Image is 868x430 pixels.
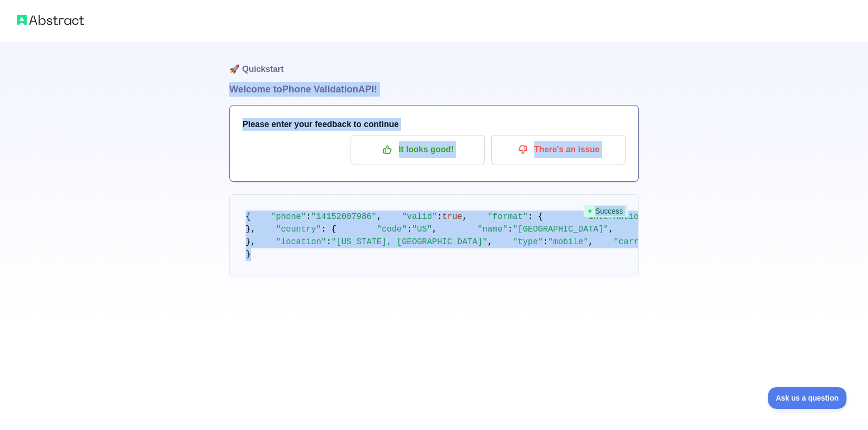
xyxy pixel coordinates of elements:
span: , [608,225,613,234]
span: : [407,225,412,234]
span: "code" [377,225,407,234]
h1: Welcome to Phone Validation API! [229,82,639,97]
span: "type" [513,237,543,247]
span: , [588,237,594,247]
span: : { [528,212,543,222]
span: "phone" [271,212,306,222]
span: , [488,237,493,247]
button: It looks good! [351,135,485,164]
span: , [462,212,468,222]
span: "mobile" [548,237,588,247]
span: : [507,225,513,234]
span: "country" [276,225,321,234]
span: "format" [488,212,528,222]
span: "carrier" [613,237,659,247]
span: : [306,212,311,222]
span: "[US_STATE], [GEOGRAPHIC_DATA]" [331,237,488,247]
span: "location" [276,237,326,247]
span: "international" [583,212,659,222]
h3: Please enter your feedback to continue [242,118,626,131]
span: Success [584,205,628,217]
span: : [437,212,442,222]
span: "name" [478,225,508,234]
span: "US" [412,225,432,234]
iframe: Toggle Customer Support [768,387,847,409]
span: : { [321,225,336,234]
span: , [377,212,382,222]
span: { [246,212,251,222]
span: true [442,212,462,222]
img: Abstract logo [17,13,84,27]
span: , [432,225,437,234]
span: "valid" [402,212,437,222]
h1: 🚀 Quickstart [229,42,639,82]
span: : [543,237,548,247]
span: "[GEOGRAPHIC_DATA]" [513,225,608,234]
p: There's an issue [499,141,618,159]
button: There's an issue [491,135,626,164]
span: : [326,237,332,247]
p: It looks good! [358,141,477,159]
span: "14152007986" [311,212,377,222]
